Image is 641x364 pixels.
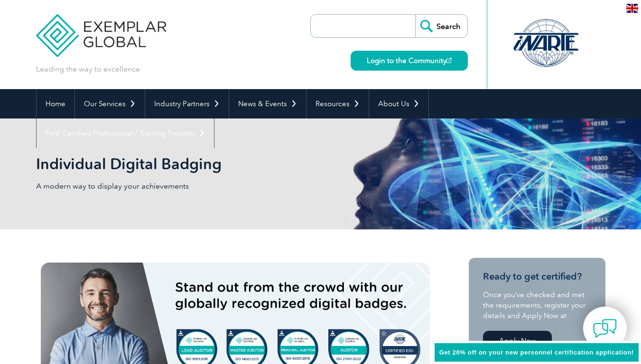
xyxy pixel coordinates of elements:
input: Search [415,15,467,37]
h3: Ready to get certified? [483,271,591,282]
img: en [626,4,638,13]
a: Apply Now [483,331,552,351]
p: A modern way to display your achievements [36,181,321,191]
a: News & Events [229,89,306,118]
a: Home [37,89,74,118]
img: contact-chat.png [593,317,617,340]
img: open_square.png [446,58,452,63]
a: Resources [307,89,369,118]
a: Industry Partners [145,89,229,118]
a: Login to the Community [351,51,468,71]
h2: Individual Digital Badging [36,156,435,172]
p: Leading the way to excellence [36,64,140,74]
p: Once you’ve checked and met the requirements, register your details and Apply Now at [483,290,591,321]
span: Get 20% off on your new personnel certification application! [439,349,634,356]
a: About Us [369,89,428,118]
a: Find Certified Professional / Training Provider [37,118,214,148]
a: Our Services [75,89,145,118]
